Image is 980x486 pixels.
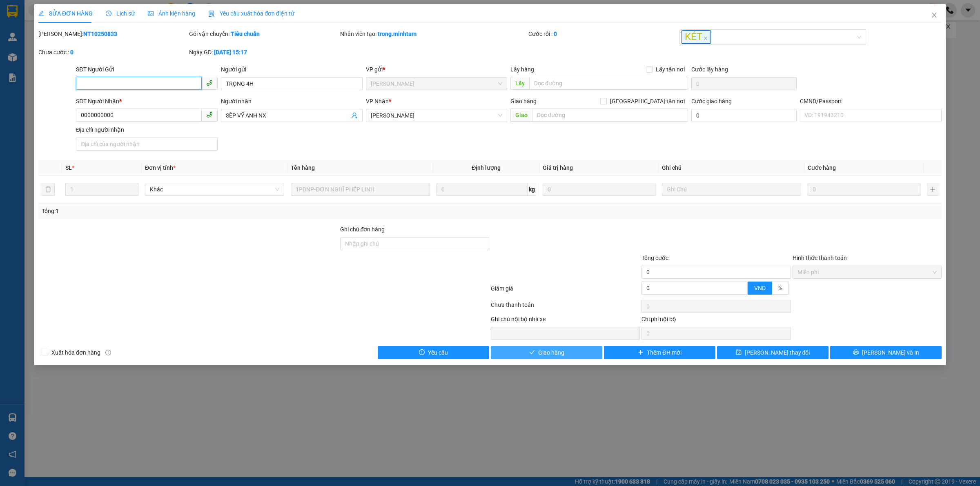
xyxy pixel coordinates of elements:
[736,349,742,356] span: save
[641,315,791,327] div: Chi phí nội bộ
[659,160,804,176] th: Ghi chú
[189,29,338,38] div: Gói vận chuyển:
[662,183,801,196] input: Ghi Chú
[76,125,218,134] div: Địa chỉ người nhận
[378,346,489,359] button: exclamation-circleYêu cầu
[48,348,104,357] span: Xuất hóa đơn hàng
[76,138,218,151] input: Địa chỉ của người nhận
[371,78,503,90] span: Ngã Tư Huyện
[221,97,363,106] div: Người nhận
[797,266,937,278] span: Miễn phí
[830,346,942,359] button: printer[PERSON_NAME] và In
[42,183,55,196] button: delete
[510,66,534,73] span: Lấy hàng
[38,10,93,17] span: SỬA ĐƠN HÀNG
[778,285,782,291] span: %
[65,164,72,171] span: SL
[145,164,176,171] span: Đơn vị tính
[691,77,797,90] input: Cước lấy hàng
[931,12,938,18] span: close
[221,65,363,74] div: Người gửi
[76,65,218,74] div: SĐT Người Gửi
[106,10,135,17] span: Lịch sử
[206,111,213,118] span: phone
[808,183,920,196] input: 0
[148,11,154,16] span: picture
[340,237,489,250] input: Ghi chú đơn hàng
[371,109,503,122] span: Ngã Tư Huyện
[189,48,338,57] div: Ngày GD:
[604,346,715,359] button: plusThêm ĐH mới
[340,29,527,38] div: Nhân viên tạo:
[691,98,732,104] label: Cước giao hàng
[208,11,215,17] img: icon
[641,255,668,261] span: Tổng cước
[38,11,44,16] span: edit
[543,164,573,171] span: Giá trị hàng
[491,315,640,327] div: Ghi chú nội bộ nhà xe
[291,183,430,196] input: VD: Bàn, Ghế
[510,77,529,90] span: Lấy
[528,29,677,38] div: Cước rồi :
[607,97,688,106] span: [GEOGRAPHIC_DATA] tận nơi
[148,10,195,17] span: Ảnh kiện hàng
[351,112,358,119] span: user-add
[76,97,218,106] div: SĐT Người Nhận
[83,31,117,37] b: NT10250833
[38,29,187,38] div: [PERSON_NAME]:
[208,10,294,17] span: Yêu cầu xuất hóa đơn điện tử
[800,97,942,106] div: CMND/Passport
[682,30,711,44] span: KÉT
[510,109,532,122] span: Giao
[428,348,448,357] span: Yêu cầu
[491,346,602,359] button: checkGiao hàng
[745,348,810,357] span: [PERSON_NAME] thay đổi
[340,226,385,233] label: Ghi chú đơn hàng
[366,98,389,104] span: VP Nhận
[106,11,111,16] span: clock-circle
[291,164,315,171] span: Tên hàng
[653,65,688,74] span: Lấy tận nơi
[529,349,535,356] span: check
[472,164,501,171] span: Định lượng
[554,31,557,37] b: 0
[366,65,508,74] div: VP gửi
[704,36,708,40] span: close
[754,285,766,291] span: VND
[490,284,641,298] div: Giảm giá
[862,348,919,357] span: [PERSON_NAME] và In
[853,349,859,356] span: printer
[923,4,946,27] button: Close
[42,206,378,215] div: Tổng: 1
[543,183,655,196] input: 0
[231,31,260,37] b: Tiêu chuẩn
[490,300,641,315] div: Chưa thanh toán
[38,48,187,57] div: Chưa cước :
[647,348,682,357] span: Thêm ĐH mới
[206,80,213,86] span: phone
[717,346,829,359] button: save[PERSON_NAME] thay đổi
[691,66,728,73] label: Cước lấy hàng
[378,31,416,37] b: trong.minhtam
[638,349,644,356] span: plus
[214,49,247,55] b: [DATE] 15:17
[808,164,836,171] span: Cước hàng
[529,77,688,90] input: Dọc đường
[150,183,279,195] span: Khác
[105,350,111,355] span: info-circle
[70,49,73,55] b: 0
[538,348,564,357] span: Giao hàng
[793,255,847,261] label: Hình thức thanh toán
[528,183,536,196] span: kg
[691,109,797,122] input: Cước giao hàng
[419,349,425,356] span: exclamation-circle
[927,183,938,196] button: plus
[510,98,537,104] span: Giao hàng
[532,109,688,122] input: Dọc đường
